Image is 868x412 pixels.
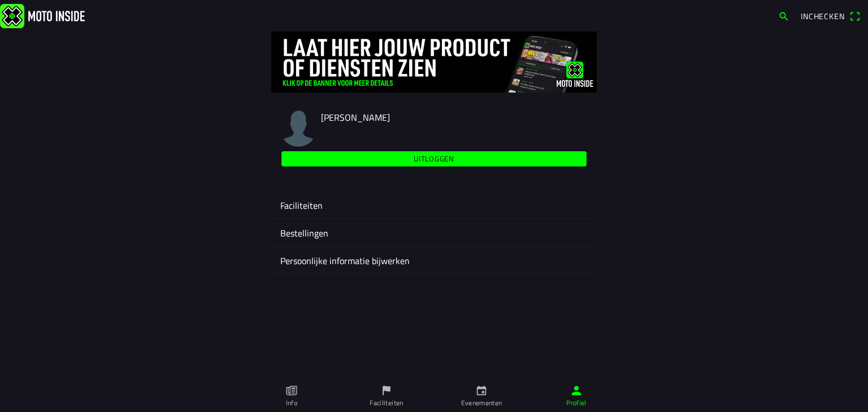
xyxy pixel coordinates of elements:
a: search [772,6,795,25]
ion-icon: person [570,384,583,397]
ion-button: Uitloggen [281,151,587,166]
span: [PERSON_NAME] [321,111,390,124]
ion-icon: calendar [475,384,488,397]
ion-label: Persoonlijke informatie bijwerken [280,254,588,268]
ion-label: Bestellingen [280,226,588,240]
ion-label: Faciliteiten [370,398,403,408]
span: Inchecken [801,10,845,22]
img: moto-inside-avatar.png [280,111,316,147]
ion-label: Evenementen [461,398,502,408]
img: 4Lg0uCZZgYSq9MW2zyHRs12dBiEH1AZVHKMOLPl0.jpg [271,32,597,93]
a: Incheckenqr scanner [795,6,866,25]
ion-label: Faciliteiten [280,199,588,212]
ion-label: Profiel [566,398,587,408]
ion-icon: flag [380,384,393,397]
ion-label: Info [286,398,297,408]
ion-icon: paper [285,384,298,397]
